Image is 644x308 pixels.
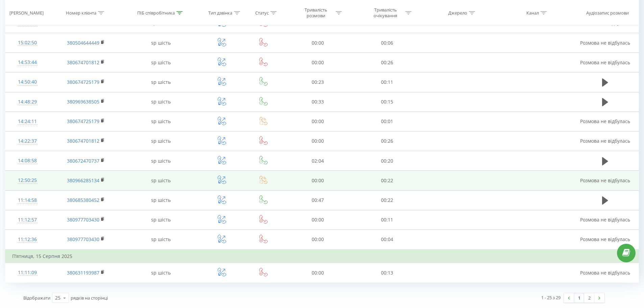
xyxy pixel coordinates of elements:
td: 00:23 [283,72,352,92]
div: 25 [55,294,61,301]
td: 00:11 [353,72,422,92]
td: sp шість [122,171,200,190]
td: sp шість [122,151,200,171]
td: 00:00 [283,263,352,283]
div: Номер клієнта [66,10,96,16]
span: Розмова не відбулась [580,269,630,276]
td: 00:00 [283,33,352,53]
div: 14:08:58 [12,154,43,167]
a: 380969638505 [67,98,99,105]
td: 00:26 [353,53,422,72]
a: 380674725179 [67,118,99,124]
div: 14:48:29 [12,95,43,109]
div: 11:12:57 [12,213,43,227]
span: Розмова не відбулась [580,177,630,184]
span: Розмова не відбулась [580,118,630,124]
a: 380631193987 [67,269,99,276]
div: 12:50:25 [12,174,43,187]
div: Статус [255,10,269,16]
div: 14:22:37 [12,135,43,148]
a: 380977703430 [67,236,99,242]
td: sp шість [122,72,200,92]
td: 00:04 [353,230,422,250]
div: Джерело [448,10,467,16]
div: 15:02:50 [12,36,43,49]
span: Розмова не відбулась [580,59,630,66]
td: 00:00 [283,112,352,131]
td: 00:00 [283,171,352,190]
td: 00:15 [353,92,422,112]
span: Розмова не відбулась [580,216,630,223]
td: 00:22 [353,190,422,210]
div: 11:11:09 [12,266,43,279]
div: Аудіозапис розмови [586,10,629,16]
td: 00:26 [353,131,422,151]
div: 11:14:58 [12,194,43,207]
span: Відображати [23,295,50,301]
td: 00:00 [283,131,352,151]
td: 02:04 [283,151,352,171]
div: Тривалість очікування [367,7,404,19]
td: sp шість [122,33,200,53]
td: 00:11 [353,210,422,230]
div: Тривалість розмови [298,7,334,19]
td: sp шість [122,230,200,250]
div: 11:12:36 [12,233,43,246]
td: 00:00 [283,210,352,230]
td: sp шість [122,190,200,210]
div: Тип дзвінка [208,10,232,16]
div: 14:53:44 [12,56,43,69]
td: 00:13 [353,263,422,283]
td: П’ятниця, 15 Серпня 2025 [5,250,639,263]
span: Розмова не відбулась [580,236,630,242]
span: Розмова не відбулась [580,138,630,144]
a: 1 [574,293,584,303]
a: 380674701812 [67,59,99,66]
td: sp шість [122,210,200,230]
div: 1 - 25 з 29 [541,294,560,301]
span: рядків на сторінці [71,295,108,301]
div: Канал [526,10,539,16]
td: 00:01 [353,112,422,131]
a: 380674725179 [67,79,99,85]
td: 00:47 [283,190,352,210]
td: sp шість [122,131,200,151]
div: [PERSON_NAME] [9,10,44,16]
div: 14:24:11 [12,115,43,128]
a: 380966285134 [67,177,99,184]
div: ПІБ співробітника [137,10,175,16]
td: 00:20 [353,151,422,171]
td: 00:22 [353,171,422,190]
a: 380504644449 [67,40,99,46]
td: sp шість [122,92,200,112]
td: 00:06 [353,33,422,53]
td: sp шість [122,263,200,283]
a: 2 [584,293,594,303]
td: 00:00 [283,230,352,250]
div: 14:50:40 [12,75,43,89]
a: 380977703430 [67,216,99,223]
td: 00:33 [283,92,352,112]
td: sp шість [122,112,200,131]
td: 00:00 [283,53,352,72]
a: 380674701812 [67,138,99,144]
span: Розмова не відбулась [580,40,630,46]
a: 380672470737 [67,158,99,164]
a: 380685380452 [67,197,99,203]
td: sp шість [122,53,200,72]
